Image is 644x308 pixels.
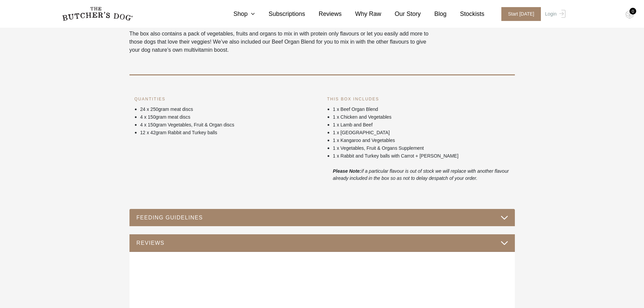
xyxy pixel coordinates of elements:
p: 1 x [GEOGRAPHIC_DATA] [333,129,510,136]
p: 24 x 250gram meat discs [140,106,317,113]
p: 1 x Chicken and Vegetables [333,114,510,121]
span: Start [DATE] [501,7,541,21]
button: FEEDING GUIDELINES [136,213,508,222]
a: Start [DATE] [495,7,544,21]
div: 0 [629,8,636,15]
a: Login [543,7,565,21]
p: 1 x Beef Organ Blend [333,106,510,113]
p: 1 x Kangaroo and Vegetables [333,137,510,144]
a: Shop [220,9,255,19]
h6: QUANTITIES [135,96,317,102]
p: 1 x Lamb and Beef [333,121,510,128]
p: 12 x 42gram Rabbit and Turkey balls [140,129,317,136]
i: if a particular flavour is out of stock we will replace with another flavour already included in ... [333,168,509,181]
button: REVIEWS [136,238,508,247]
p: 1 x Rabbit and Turkey balls with Carrot + [PERSON_NAME] [333,152,510,160]
a: Our Story [381,9,421,19]
p: The box also contains a pack of vegetables, fruits and organs to mix in with protein only flavour... [129,30,438,54]
img: TBD_Cart-Empty.png [625,10,634,19]
p: 4 x 150gram Vegetables, Fruit & Organ discs [140,121,317,128]
a: Subscriptions [255,9,305,19]
h6: THIS BOX INCLUDES [327,96,510,102]
a: Stockists [447,9,484,19]
p: 4 x 150gram meat discs [140,114,317,121]
a: Blog [421,9,447,19]
a: Reviews [305,9,342,19]
p: 1 x Vegetables, Fruit & Organs Supplement [333,145,510,152]
i: Please Note: [333,168,361,174]
a: Why Raw [342,9,381,19]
